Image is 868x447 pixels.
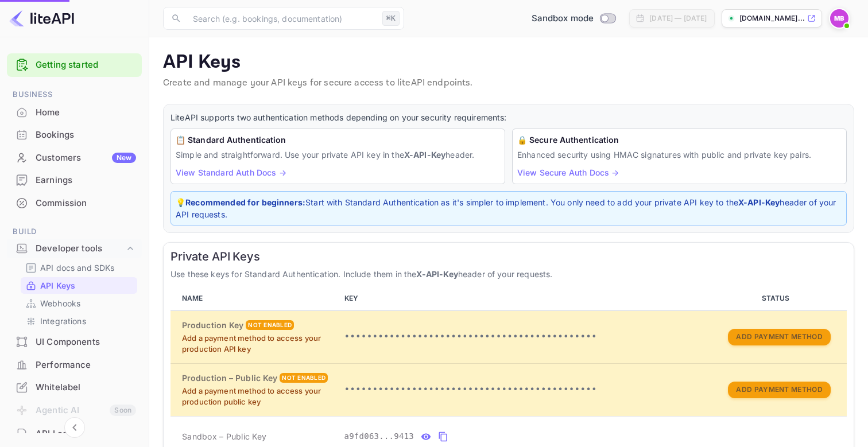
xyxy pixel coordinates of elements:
p: Enhanced security using HMAC signatures with public and private key pairs. [517,149,842,161]
p: API docs and SDKs [40,262,115,274]
button: Collapse navigation [64,417,85,438]
p: 💡 Start with Standard Authentication as it's simpler to implement. You only need to add your priv... [176,196,842,220]
th: NAME [170,287,340,310]
th: KEY [340,287,712,310]
div: Not enabled [246,320,294,330]
div: Customers [36,151,136,165]
a: UI Components [7,331,142,352]
div: Commission [7,192,142,215]
strong: X-API-Key [738,197,780,207]
div: Webhooks [21,295,137,312]
p: [DOMAIN_NAME]... [739,13,805,24]
a: Earnings [7,169,142,191]
div: Switch to Production mode [527,12,621,25]
a: View Secure Auth Docs → [517,168,619,177]
a: Add Payment Method [728,384,830,394]
div: Bookings [7,124,142,146]
a: Commission [7,192,142,213]
h6: Production – Public Key [182,372,277,384]
div: Whitelabel [36,381,136,394]
p: LiteAPI supports two authentication methods depending on your security requirements: [170,111,847,124]
div: Whitelabel [7,376,142,399]
a: Integrations [25,315,133,327]
div: Bookings [36,129,136,142]
strong: Recommended for beginners: [185,197,305,207]
a: Whitelabel [7,376,142,398]
div: Developer tools [36,242,125,255]
p: API Keys [163,51,854,74]
th: STATUS [711,287,847,310]
input: Search (e.g. bookings, documentation) [186,7,378,30]
a: Home [7,102,142,123]
a: Add Payment Method [728,331,830,341]
div: Commission [36,197,136,210]
span: a9fd063...9413 [344,430,414,442]
button: Add Payment Method [728,329,830,345]
span: Sandbox mode [532,12,594,25]
span: Business [7,88,142,101]
h6: 🔒 Secure Authentication [517,134,842,146]
p: Simple and straightforward. Use your private API key in the header. [176,149,500,161]
div: UI Components [7,331,142,353]
p: Add a payment method to access your production API key [182,333,335,355]
div: Getting started [7,53,142,77]
div: [DATE] — [DATE] [649,13,707,24]
p: Add a payment method to access your production public key [182,386,335,408]
p: Use these keys for Standard Authentication. Include them in the header of your requests. [170,268,847,280]
div: API docs and SDKs [21,259,137,276]
p: Webhooks [40,297,80,309]
a: API Logs [7,423,142,444]
div: Performance [7,354,142,376]
a: API docs and SDKs [25,262,133,274]
p: ••••••••••••••••••••••••••••••••••••••••••••• [344,383,707,397]
h6: Private API Keys [170,250,847,263]
strong: X-API-Key [416,269,458,279]
div: UI Components [36,336,136,349]
button: Add Payment Method [728,382,830,398]
div: Earnings [7,169,142,192]
div: Integrations [21,313,137,329]
div: New [112,153,136,163]
div: API Keys [21,277,137,294]
div: Not enabled [280,373,328,383]
p: API Keys [40,279,75,291]
div: Home [7,102,142,124]
a: API Keys [25,279,133,291]
div: API Logs [36,427,136,441]
h6: Production Key [182,319,243,332]
a: Bookings [7,124,142,145]
p: Integrations [40,315,86,327]
a: Performance [7,354,142,375]
a: View Standard Auth Docs → [176,168,286,177]
div: Performance [36,359,136,372]
span: Build [7,226,142,238]
img: LiteAPI logo [9,9,74,28]
div: Earnings [36,174,136,187]
h6: 📋 Standard Authentication [176,134,500,146]
span: Sandbox – Public Key [182,430,266,442]
div: ⌘K [382,11,400,26]
div: Developer tools [7,239,142,259]
img: Mehdi Baitach [830,9,848,28]
a: Webhooks [25,297,133,309]
p: ••••••••••••••••••••••••••••••••••••••••••••• [344,330,707,344]
strong: X-API-Key [404,150,445,160]
p: Create and manage your API keys for secure access to liteAPI endpoints. [163,76,854,90]
div: CustomersNew [7,147,142,169]
div: Home [36,106,136,119]
a: Getting started [36,59,136,72]
a: CustomersNew [7,147,142,168]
